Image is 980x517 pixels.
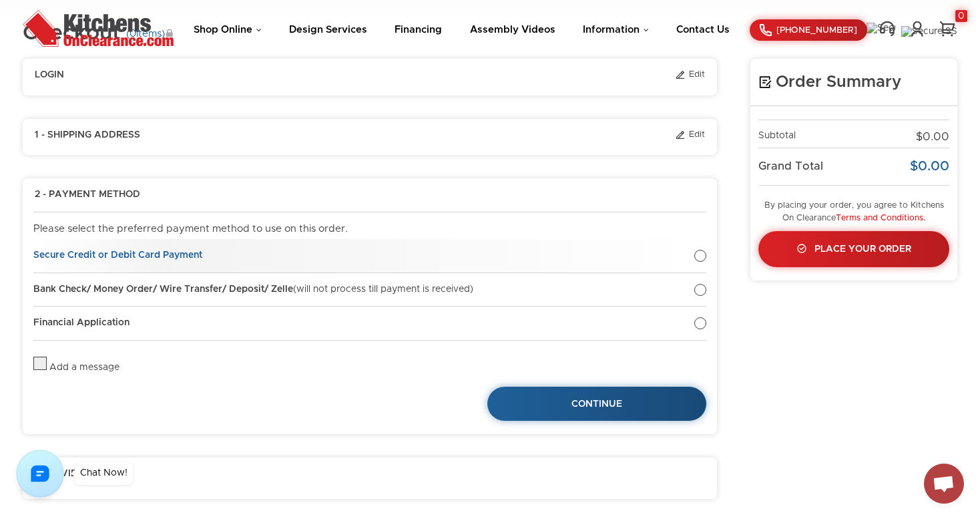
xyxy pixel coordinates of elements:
[916,132,949,142] span: $0.00
[35,130,140,142] span: 1 - Shipping Address
[924,464,964,504] a: Open chat
[675,69,705,81] a: Edit
[758,120,877,148] td: Subtotal
[33,223,706,236] p: Please select the preferred payment method to use on this order.
[194,25,262,35] a: Shop Online
[16,450,64,498] img: Chat with us
[758,148,877,186] td: Grand Total
[937,20,957,37] a: 0
[470,25,555,35] a: Assembly Videos
[35,189,140,201] span: 2 - Payment Method
[583,25,649,35] a: Information
[675,130,705,142] a: Edit
[814,244,911,254] span: Place Your Order
[676,25,730,35] a: Contact Us
[758,231,949,267] a: Place Your Order
[33,318,130,327] strong: Financial Application
[955,10,967,22] div: 0
[776,26,857,35] span: [PHONE_NUMBER]
[35,69,64,81] span: Login
[80,468,128,478] div: Chat Now!
[395,25,442,35] a: Financing
[33,307,706,341] a: Financial Application
[23,10,174,47] img: Kitchens On Clearance
[571,399,622,409] span: Continue
[758,72,949,92] h4: Order Summary
[750,19,867,41] a: [PHONE_NUMBER]
[33,239,706,273] a: Secure Credit or Debit Card Payment
[764,201,944,222] small: By placing your order, you agree to Kitchens On Clearance
[33,250,202,260] strong: Secure Credit or Debit Card Payment
[836,214,925,222] a: Terms and Conditions.
[33,285,293,294] strong: Bank Check/ Money Order/ Wire Transfer/ Deposit/ Zelle
[33,273,706,307] a: Bank Check/ Money Order/ Wire Transfer/ Deposit/ Zelle(will not process till payment is received)
[487,387,706,420] a: Continue
[289,25,367,35] a: Design Services
[910,160,949,173] span: $0.00
[49,362,119,374] div: Add a message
